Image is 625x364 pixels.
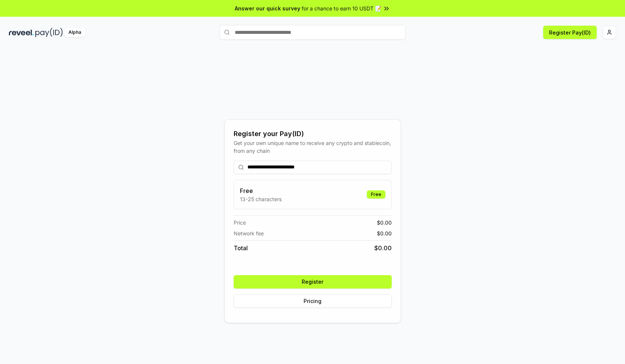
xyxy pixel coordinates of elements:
button: Register [234,275,392,289]
span: $ 0.00 [377,219,392,226]
img: reveel_dark [9,28,34,37]
h3: Free [240,186,282,195]
button: Register Pay(ID) [543,26,597,39]
span: Price [234,219,246,226]
span: $ 0.00 [377,229,392,237]
span: Answer our quick survey [235,4,300,12]
button: Pricing [234,294,392,308]
div: Get your own unique name to receive any crypto and stablecoin, from any chain [234,139,392,155]
span: $ 0.00 [374,244,392,252]
div: Register your Pay(ID) [234,129,392,139]
span: for a chance to earn 10 USDT 📝 [302,4,381,12]
div: Free [367,190,385,199]
span: Total [234,244,248,252]
div: Alpha [64,28,85,37]
span: Network fee [234,229,264,237]
p: 13-25 characters [240,195,282,203]
img: pay_id [35,28,63,37]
